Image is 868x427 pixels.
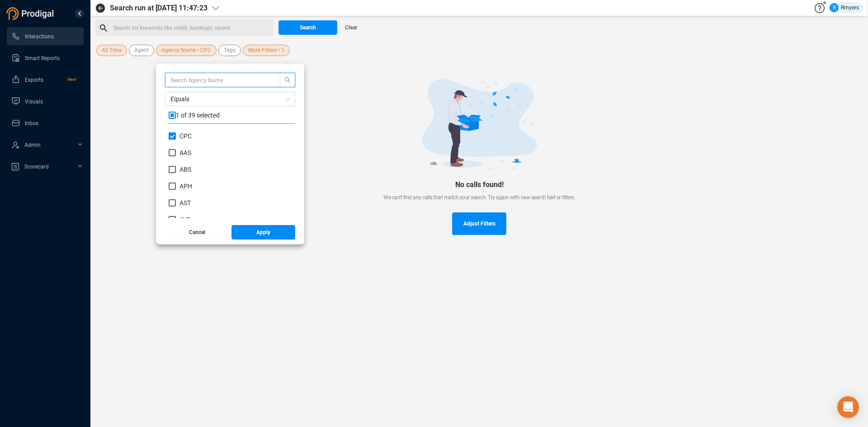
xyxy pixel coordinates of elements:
[11,92,76,110] a: Visuals
[165,225,229,239] button: Cancel
[278,20,337,35] button: Search
[189,225,205,239] span: Cancel
[179,199,191,206] span: AST
[179,166,191,173] span: ABS
[179,216,191,223] span: AVE
[463,212,495,235] span: Adjust Filters
[337,20,364,35] button: Clear
[224,45,236,56] span: Tags
[280,77,295,83] span: search
[179,149,191,156] span: AAS
[11,70,76,89] a: ExportsNew!
[110,193,849,202] div: We can't find any calls that match your search. Try again with new search text or filters.
[134,45,149,56] span: Agent
[452,212,506,235] button: Adjust Filters
[170,75,266,85] input: Search Agency Name
[169,131,295,218] div: grid
[7,49,84,67] li: Smart Reports
[11,114,76,132] a: Inbox
[25,120,38,127] span: Inbox
[24,164,49,170] span: Scorecard
[161,45,211,56] span: Agency Name • CPC
[24,142,41,148] span: Admin
[25,77,43,83] span: Exports
[176,112,220,119] span: 1 of 39 selected
[96,45,127,56] button: All Time
[248,45,284,56] span: More Filters • 1
[345,20,357,35] span: Clear
[7,114,84,132] li: Inbox
[218,45,241,56] button: Tags
[833,3,836,12] span: R
[830,3,859,12] div: Rmyers
[11,49,76,67] a: Smart Reports
[25,33,54,40] span: Interactions
[7,92,84,110] li: Visuals
[67,70,76,89] span: New!
[300,20,316,35] span: Search
[11,27,76,45] a: Interactions
[110,3,208,14] span: Search run at [DATE] 11:47:23
[7,27,84,45] li: Interactions
[170,92,290,106] span: Equals
[243,45,290,56] button: More Filters • 1
[231,225,296,239] button: Apply
[102,45,122,56] span: All Time
[25,55,60,61] span: Smart Reports
[156,45,217,56] button: Agency Name • CPC
[129,45,154,56] button: Agent
[837,396,859,418] div: Open Intercom Messenger
[179,183,192,190] span: APH
[256,225,270,239] span: Apply
[7,70,84,89] li: Exports
[6,7,56,20] img: prodigal-logo
[25,99,43,105] span: Visuals
[110,180,849,189] div: No calls found!
[179,132,192,140] span: CPC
